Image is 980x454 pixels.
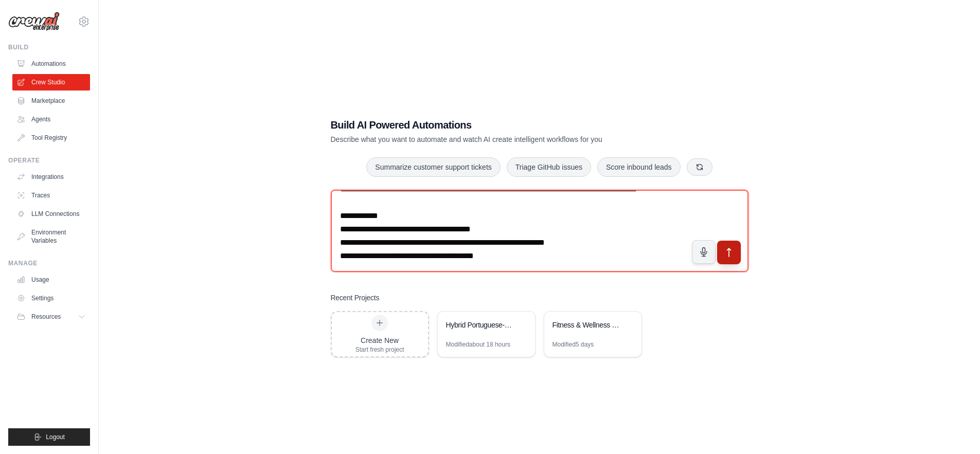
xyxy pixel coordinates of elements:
[331,293,380,303] h3: Recent Projects
[366,157,500,177] button: Summarize customer support tickets
[446,320,516,330] div: Hybrid Portuguese-English Wellness Lead Discovery
[355,346,404,354] div: Start fresh project
[8,43,90,51] div: Build
[12,187,90,204] a: Traces
[31,313,61,321] span: Resources
[8,156,90,165] div: Operate
[12,111,90,128] a: Agents
[692,240,716,264] button: Click to speak your automation idea
[687,158,712,176] button: Get new suggestions
[12,224,90,249] a: Environment Variables
[355,335,404,346] div: Create New
[446,340,510,349] div: Modified about 18 hours
[12,206,90,222] a: LLM Connections
[12,93,90,109] a: Marketplace
[8,259,90,267] div: Manage
[8,12,60,31] img: Logo
[597,157,681,177] button: Score inbound leads
[12,308,90,325] button: Resources
[331,134,676,144] p: Describe what you want to automate and watch AI create intelligent workflows for you
[553,320,623,330] div: Fitness & Wellness Lead Generator
[929,405,980,454] iframe: Chat Widget
[12,130,90,146] a: Tool Registry
[12,290,90,306] a: Settings
[12,169,90,185] a: Integrations
[12,74,90,90] a: Crew Studio
[507,157,591,177] button: Triage GitHub issues
[331,118,676,132] h1: Build AI Powered Automations
[12,56,90,72] a: Automations
[46,433,65,441] span: Logout
[8,428,90,446] button: Logout
[553,340,594,349] div: Modified 5 days
[12,271,90,288] a: Usage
